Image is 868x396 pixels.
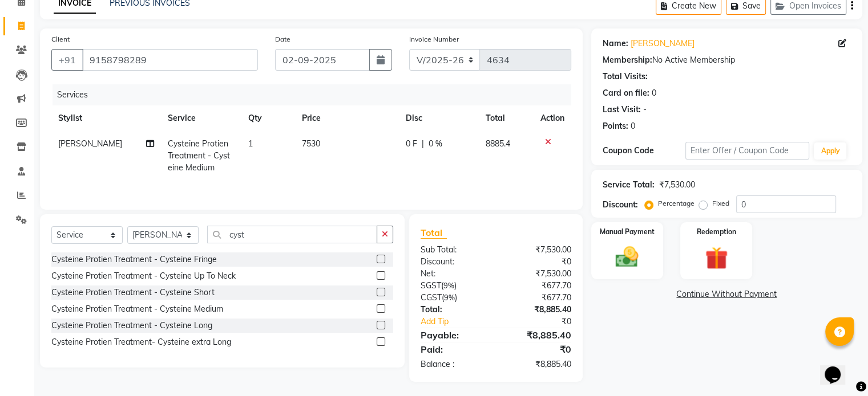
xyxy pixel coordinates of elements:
[51,254,217,266] div: Cysteine Protien Treatment - Cysteine Fringe
[302,138,320,149] span: 7530
[444,293,455,302] span: 9%
[51,303,223,315] div: Cysteine Protien Treatment - Cysteine Medium
[409,34,459,44] label: Invoice Number
[603,54,851,66] div: No Active Membership
[412,328,496,342] div: Payable:
[712,198,729,209] label: Fixed
[207,226,377,243] input: Search or Scan
[496,256,580,268] div: ₹0
[603,38,628,50] div: Name:
[496,280,580,292] div: ₹677.70
[496,342,580,356] div: ₹0
[422,138,424,150] span: |
[496,244,580,256] div: ₹7,530.00
[600,227,655,237] label: Manual Payment
[421,292,442,303] span: CGST
[248,138,253,149] span: 1
[658,198,695,209] label: Percentage
[510,316,579,328] div: ₹0
[412,316,510,328] a: Add Tip
[496,328,580,342] div: ₹8,885.40
[51,49,83,71] button: +91
[631,38,695,50] a: [PERSON_NAME]
[486,138,510,149] span: 8885.4
[51,336,231,348] div: Cysteine Protien Treatment- Cysteine extra Long
[412,244,496,256] div: Sub Total:
[496,292,580,304] div: ₹677.70
[685,142,810,160] input: Enter Offer / Coupon Code
[594,288,860,300] a: Continue Without Payment
[603,54,652,66] div: Membership:
[603,120,628,132] div: Points:
[603,199,638,211] div: Discount:
[603,179,655,191] div: Service Total:
[412,304,496,316] div: Total:
[443,281,454,290] span: 9%
[82,49,258,71] input: Search by Name/Mobile/Email/Code
[496,304,580,316] div: ₹8,885.40
[698,244,735,272] img: _gift.svg
[406,138,417,150] span: 0 F
[412,358,496,370] div: Balance :
[241,105,295,131] th: Qty
[295,105,399,131] th: Price
[51,287,215,299] div: Cysteine Protien Treatment - Cysteine Short
[412,280,496,292] div: ( )
[603,87,649,99] div: Card on file:
[421,280,441,291] span: SGST
[429,138,442,150] span: 0 %
[412,342,496,356] div: Paid:
[479,105,534,131] th: Total
[161,105,241,131] th: Service
[51,34,70,44] label: Client
[659,179,695,191] div: ₹7,530.00
[652,87,656,99] div: 0
[399,105,479,131] th: Disc
[412,256,496,268] div: Discount:
[421,227,447,239] span: Total
[814,142,846,160] button: Apply
[496,358,580,370] div: ₹8,885.40
[51,270,236,282] div: Cysteine Protien Treatment - Cysteine Up To Neck
[53,84,580,105] div: Services
[603,104,641,116] div: Last Visit:
[603,145,685,157] div: Coupon Code
[603,71,648,83] div: Total Visits:
[412,268,496,280] div: Net:
[534,105,571,131] th: Action
[412,292,496,304] div: ( )
[51,320,212,332] div: Cysteine Protien Treatment - Cysteine Long
[697,227,736,237] label: Redemption
[631,120,635,132] div: 0
[643,104,647,116] div: -
[58,138,122,149] span: [PERSON_NAME]
[820,350,857,385] iframe: chat widget
[51,105,161,131] th: Stylist
[496,268,580,280] div: ₹7,530.00
[608,244,645,270] img: _cash.svg
[168,138,230,173] span: Cysteine Protien Treatment - Cysteine Medium
[275,34,290,44] label: Date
